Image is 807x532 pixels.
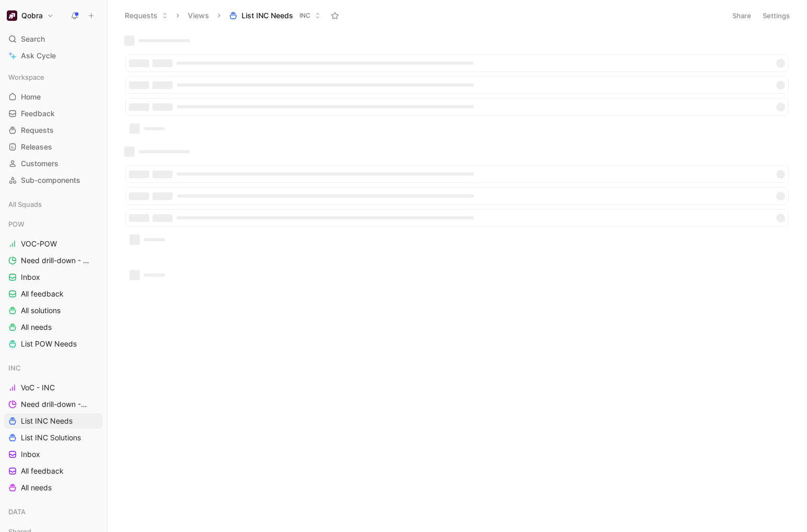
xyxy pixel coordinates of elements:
h1: Qobra [21,11,43,20]
span: All feedback [21,466,64,476]
span: INC [299,10,310,21]
span: List POW Needs [21,339,77,349]
span: Feedback [21,108,55,119]
span: Customers [21,158,58,169]
span: INC [8,363,21,373]
span: VoC - INC [21,382,55,393]
span: DATA [8,506,26,517]
span: List INC Solutions [21,432,81,443]
div: INCVoC - INCNeed drill-down - INCList INC NeedsList INC SolutionsInboxAll feedbackAll needs [4,360,103,496]
a: Need drill-down - POW [4,253,103,268]
a: Feedback [4,106,103,121]
a: All needs [4,480,103,496]
div: INC [4,360,103,376]
a: List POW Needs [4,336,103,352]
span: Ask Cycle [21,50,56,62]
img: Qobra [7,10,17,21]
span: List INC Needs [242,10,293,21]
a: VoC - INC [4,380,103,395]
span: All solutions [21,305,61,316]
span: Search [21,33,45,45]
button: Requests [120,8,173,23]
span: List INC Needs [21,416,73,426]
a: Requests [4,122,103,138]
div: All Squads [4,196,103,215]
a: VOC-POW [4,236,103,252]
button: Settings [758,8,794,23]
span: All needs [21,482,52,493]
a: All feedback [4,286,103,302]
span: Need drill-down - POW [21,255,90,266]
a: Ask Cycle [4,48,103,64]
div: POWVOC-POWNeed drill-down - POWInboxAll feedbackAll solutionsAll needsList POW Needs [4,216,103,352]
div: DATA [4,504,103,523]
span: VOC-POW [21,239,57,249]
a: Need drill-down - INC [4,397,103,412]
a: Customers [4,156,103,171]
a: Home [4,89,103,105]
a: List INC Solutions [4,430,103,446]
span: All feedback [21,289,64,299]
span: Sub-components [21,175,80,185]
span: Home [21,92,41,102]
button: Views [183,8,214,23]
div: Search [4,31,103,47]
button: Share [728,8,756,23]
span: Need drill-down - INC [21,399,89,410]
a: Inbox [4,447,103,462]
div: POW [4,216,103,232]
span: Requests [21,125,54,135]
a: All solutions [4,303,103,318]
span: Inbox [21,272,40,282]
button: List INC NeedsINC [224,8,326,23]
a: Sub-components [4,172,103,188]
div: Workspace [4,69,103,85]
span: Releases [21,142,52,152]
span: Inbox [21,449,40,460]
span: All needs [21,322,52,332]
button: QobraQobra [4,8,56,23]
div: DATA [4,504,103,519]
span: POW [8,219,25,229]
a: All feedback [4,463,103,479]
span: All Squads [8,199,42,209]
span: Workspace [8,72,44,82]
a: Releases [4,139,103,155]
div: All Squads [4,196,103,212]
a: Inbox [4,269,103,285]
a: List INC Needs [4,413,103,429]
a: All needs [4,319,103,335]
